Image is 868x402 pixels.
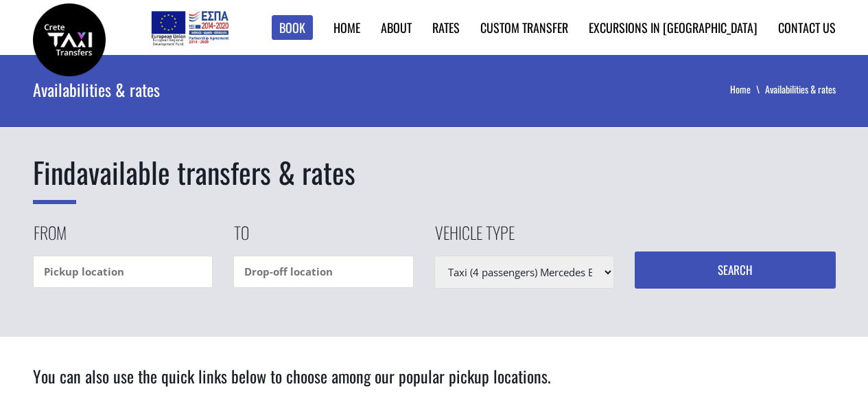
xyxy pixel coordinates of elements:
div: Availabilities & rates [33,55,471,124]
input: Drop-off location [233,256,414,288]
label: From [33,221,67,256]
label: Vehicle type [434,221,515,256]
h1: available transfers & rates [33,152,836,193]
a: Contact us [778,19,836,36]
li: Availabilities & rates [765,82,836,96]
img: Crete Taxi Transfers | Rates & availability for transfers in Crete | Crete Taxi Transfers [33,3,106,76]
a: Rates [432,19,460,36]
a: Custom Transfer [480,19,568,36]
a: Crete Taxi Transfers | Rates & availability for transfers in Crete | Crete Taxi Transfers [33,31,106,45]
a: Book [272,15,313,41]
a: Excursions in [GEOGRAPHIC_DATA] [589,19,758,36]
a: About [381,19,412,36]
span: Find [33,150,76,204]
input: Pickup location [33,256,213,288]
label: To [233,221,249,256]
a: Home [730,82,765,96]
a: Home [333,19,360,36]
img: e-bannersEUERDF180X90.jpg [149,7,231,48]
button: Search [635,252,836,289]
